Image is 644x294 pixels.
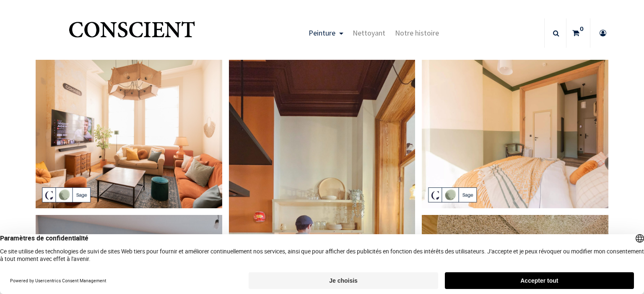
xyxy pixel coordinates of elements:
[422,60,608,209] img: peinture vert sauge
[67,17,197,50] img: Conscient
[309,28,335,38] span: Peinture
[566,18,590,48] a: 0
[67,17,197,50] a: Logo of Conscient
[578,25,586,33] sup: 0
[395,28,439,38] span: Notre histoire
[36,60,222,209] img: peinture vert sauge
[353,28,385,38] span: Nettoyant
[304,18,348,48] a: Peinture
